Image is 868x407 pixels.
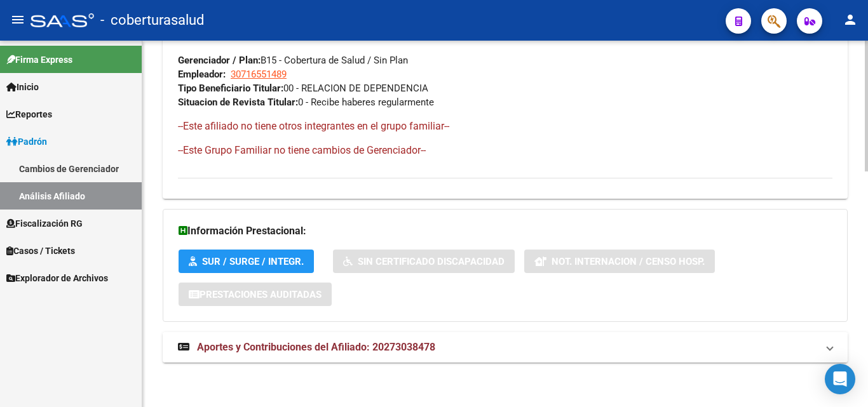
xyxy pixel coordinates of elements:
mat-icon: person [843,12,858,27]
span: B15 - Cobertura de Salud / Sin Plan [178,55,408,66]
span: Fiscalización RG [6,217,83,230]
strong: Empleador: [178,69,226,80]
button: SUR / SURGE / INTEGR. [179,250,314,273]
h3: Información Prestacional: [179,222,832,240]
span: 0 - Recibe haberes regularmente [178,97,434,108]
strong: Tipo Beneficiario Titular: [178,83,283,94]
h4: --Este afiliado no tiene otros integrantes en el grupo familiar-- [178,119,832,133]
span: Prestaciones Auditadas [200,289,322,300]
span: 00 - RELACION DE DEPENDENCIA [178,83,428,94]
mat-expansion-panel-header: Aportes y Contribuciones del Afiliado: 20273038478 [163,332,848,363]
span: - coberturasalud [100,6,204,34]
span: Aportes y Contribuciones del Afiliado: 20273038478 [197,341,435,353]
span: Casos / Tickets [6,244,75,258]
span: Padrón [6,135,47,149]
button: Prestaciones Auditadas [179,283,332,306]
span: Firma Express [6,53,72,67]
span: Inicio [6,80,39,94]
strong: Situacion de Revista Titular: [178,97,298,108]
mat-icon: menu [10,12,25,27]
span: Explorador de Archivos [6,271,108,285]
button: Sin Certificado Discapacidad [333,250,515,273]
button: Not. Internacion / Censo Hosp. [524,250,715,273]
span: Reportes [6,107,52,121]
h4: --Este Grupo Familiar no tiene cambios de Gerenciador-- [178,143,832,157]
span: SUR / SURGE / INTEGR. [202,256,304,267]
span: Sin Certificado Discapacidad [358,256,505,267]
span: 30716551489 [231,69,287,80]
strong: Gerenciador / Plan: [178,55,261,66]
span: Not. Internacion / Censo Hosp. [552,256,705,267]
div: Open Intercom Messenger [825,364,855,394]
